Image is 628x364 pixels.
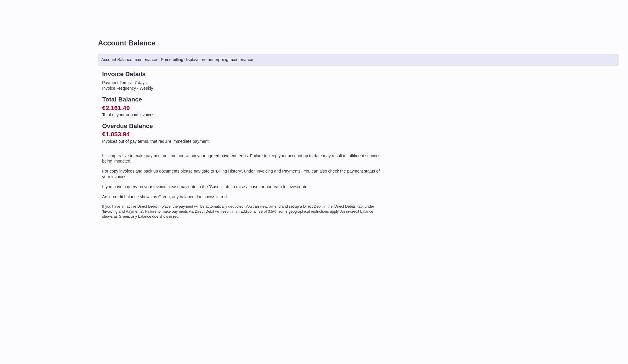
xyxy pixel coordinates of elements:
[102,112,383,118] p: Total of your unpaid invoices
[102,95,383,104] h2: Total Balance
[102,104,383,112] h2: €2,161.49
[102,168,383,180] p: For copy invoices and back up documents please navigate to 'Billing History', under 'Invoicing an...
[102,153,383,164] p: It is imperative to make payment on time and within your agreed payment terms. Failure to keep yo...
[102,130,383,138] h2: €1,053.94
[102,122,383,130] h2: Overdue Balance
[98,54,619,66] div: Account Balance maintenance - Some billing displays are undergoing maintenance.
[102,194,383,200] p: An in-credit balance shows as Green, any balance due shows in red.
[102,184,383,190] p: If you have a query on your invoice please navigate to the 'Cases' tab, to raise a case for our t...
[102,86,383,91] li: Invoice Frequency - Weekly
[98,38,619,48] h1: Account Balance
[102,139,383,144] p: Invoices out of pay terms, that require immediate payment.
[102,80,383,86] li: Payment Terms - 7 days
[102,70,383,78] h2: Invoice Details
[102,204,383,219] p: If you have an active Direct Debit in place, the payment will be automatically deducted. You can ...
